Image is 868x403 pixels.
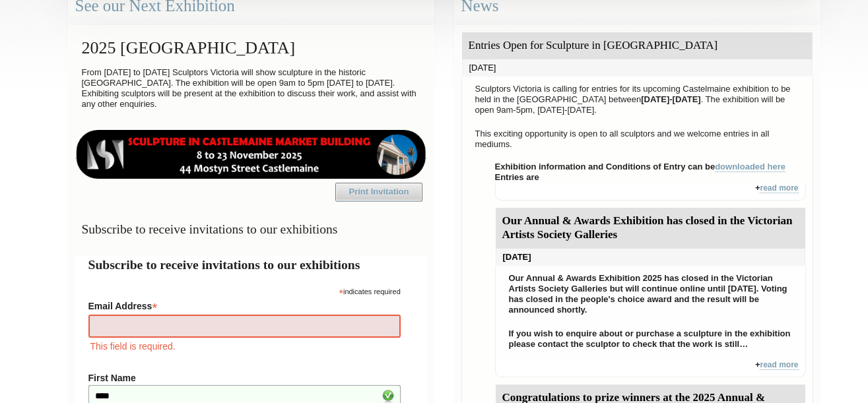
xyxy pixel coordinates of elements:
div: + [495,183,806,201]
p: This exciting opportunity is open to all sculptors and we welcome entries in all mediums. [469,125,806,153]
label: Email Address [88,297,401,313]
strong: [DATE]-[DATE] [641,94,701,104]
div: [DATE] [496,249,805,266]
div: + [495,359,806,377]
a: downloaded here [715,162,785,172]
h3: Subscribe to receive invitations to our exhibitions [75,216,427,242]
p: Sculptors Victoria is calling for entries for its upcoming Castelmaine exhibition to be held in t... [469,80,806,119]
div: This field is required. [88,339,401,354]
p: From [DATE] to [DATE] Sculptors Victoria will show sculpture in the historic [GEOGRAPHIC_DATA]. T... [75,64,427,113]
strong: Exhibition information and Conditions of Entry can be [495,162,786,172]
div: [DATE] [462,59,813,77]
h2: Subscribe to receive invitations to our exhibitions [88,255,414,274]
a: read more [760,183,798,193]
div: Our Annual & Awards Exhibition has closed in the Victorian Artists Society Galleries [496,208,805,249]
p: If you wish to enquire about or purchase a sculpture in the exhibition please contact the sculpto... [502,325,799,353]
h2: 2025 [GEOGRAPHIC_DATA] [75,32,427,64]
div: Entries Open for Sculpture in [GEOGRAPHIC_DATA] [462,32,813,59]
a: Print Invitation [335,183,422,201]
label: First Name [88,373,401,383]
img: castlemaine-ldrbd25v2.png [75,130,427,179]
div: indicates required [88,284,401,297]
p: Our Annual & Awards Exhibition 2025 has closed in the Victorian Artists Society Galleries but wil... [502,270,799,319]
a: read more [760,360,798,370]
